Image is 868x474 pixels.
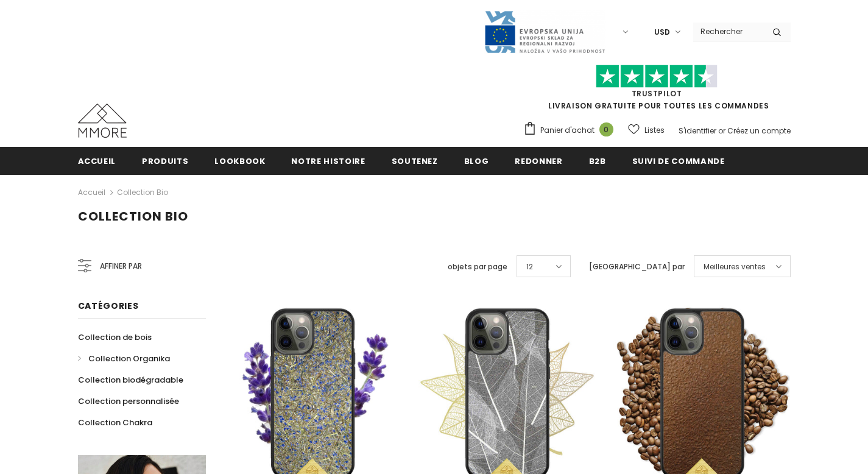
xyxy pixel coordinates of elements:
span: Suivi de commande [632,155,725,167]
span: Collection Organika [88,353,170,364]
span: soutenez [392,155,438,167]
a: Panier d'achat 0 [523,121,619,140]
a: Collection personnalisée [78,391,179,412]
span: Collection personnalisée [78,395,179,407]
a: Suivi de commande [632,147,725,174]
img: Cas MMORE [78,104,127,138]
label: objets par page [448,261,507,273]
a: Collection Chakra [78,412,152,433]
span: Accueil [78,155,116,167]
a: Collection de bois [78,327,152,348]
a: Produits [142,147,188,174]
span: or [718,126,725,136]
span: Panier d'achat [540,124,595,136]
span: LIVRAISON GRATUITE POUR TOUTES LES COMMANDES [523,70,791,111]
a: Javni Razpis [484,26,605,37]
a: Listes [628,119,665,141]
a: Collection biodégradable [78,369,183,391]
span: Redonner [515,155,562,167]
a: Accueil [78,185,105,200]
a: Redonner [515,147,562,174]
a: Collection Bio [117,187,168,197]
span: B2B [589,155,606,167]
input: Search Site [693,23,763,40]
span: Collection Chakra [78,417,152,428]
span: USD [654,26,670,38]
img: Faites confiance aux étoiles pilotes [596,65,718,88]
a: Créez un compte [727,126,791,136]
a: Lookbook [214,147,265,174]
a: S'identifier [679,126,716,136]
a: TrustPilot [632,88,682,99]
span: Listes [644,124,665,136]
a: soutenez [392,147,438,174]
a: B2B [589,147,606,174]
span: Produits [142,155,188,167]
span: Catégories [78,300,139,312]
span: Lookbook [214,155,265,167]
span: 12 [526,261,533,273]
a: Collection Organika [78,348,170,369]
span: 0 [599,122,613,136]
label: [GEOGRAPHIC_DATA] par [589,261,685,273]
span: Collection Bio [78,208,188,225]
a: Blog [464,147,489,174]
a: Accueil [78,147,116,174]
img: Javni Razpis [484,10,605,54]
a: Notre histoire [291,147,365,174]
span: Affiner par [100,260,142,273]
span: Meilleures ventes [704,261,766,273]
span: Blog [464,155,489,167]
span: Collection biodégradable [78,374,183,386]
span: Notre histoire [291,155,365,167]
span: Collection de bois [78,331,152,343]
